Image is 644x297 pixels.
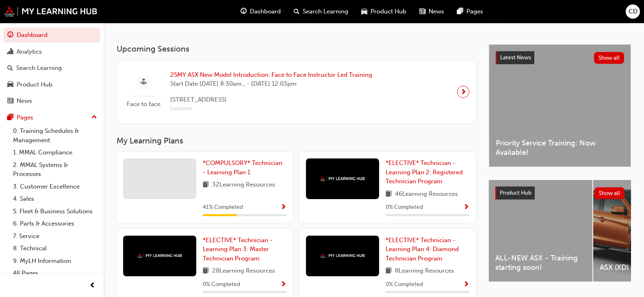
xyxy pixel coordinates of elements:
a: search-iconSearch Learning [287,3,355,20]
span: sessionType_FACE_TO_FACE-icon [141,77,147,87]
a: Latest NewsShow allPriority Service Training: Now Available! [489,44,631,167]
a: guage-iconDashboard [234,3,287,20]
span: pages-icon [7,114,13,121]
a: 6. Parts & Accessories [10,217,100,230]
span: Show Progress [280,204,286,211]
span: Location [170,104,372,113]
span: guage-icon [7,32,13,39]
button: Show Progress [280,280,286,290]
button: Show all [594,187,625,199]
span: CD [629,7,637,16]
a: News [3,93,100,108]
span: search-icon [7,65,13,72]
h3: My Learning Plans [117,136,476,145]
span: *ELECTIVE* Technician - Learning Plan 4: Diamond Technician Program [386,236,459,262]
h3: Upcoming Sessions [117,44,476,54]
span: 28 Learning Resources [212,266,275,276]
span: 41 % Completed [203,203,243,212]
a: Analytics [3,44,100,59]
span: ALL-NEW ASX - Training starting soon! [495,254,586,272]
a: All Pages [10,267,100,280]
a: *ELECTIVE* Technician - Learning Plan 3: Master Technician Program [203,236,286,263]
span: *ELECTIVE* Technician - Learning Plan 2: Registered Technician Program [386,159,463,185]
span: 0 % Completed [203,280,240,289]
span: Dashboard [250,7,281,16]
button: Show all [594,52,624,64]
span: news-icon [7,98,13,105]
a: *COMPULSORY* Technician - Learning Plan 1 [203,158,286,177]
span: Search Learning [303,7,348,16]
span: next-icon [460,86,466,98]
span: prev-icon [89,281,95,291]
div: Pages [17,113,33,122]
a: Face to face25MY ASX New Model Introduction: Face to Face Instructor Led TrainingStart Date:[DATE... [123,67,469,117]
a: 9. MyLH Information [10,255,100,267]
a: Dashboard [3,28,100,43]
button: Show Progress [280,202,286,212]
div: Product Hub [17,80,52,89]
a: car-iconProduct Hub [355,3,413,20]
div: Analytics [17,47,42,56]
span: Product Hub [500,189,531,196]
a: news-iconNews [413,3,451,20]
a: 1. MMAL Compliance [10,146,100,159]
img: mmal [137,253,182,258]
span: Show Progress [280,281,286,288]
a: *ELECTIVE* Technician - Learning Plan 2: Registered Technician Program [386,158,469,186]
button: DashboardAnalyticsSearch LearningProduct HubNews [3,26,100,110]
span: *ELECTIVE* Technician - Learning Plan 3: Master Technician Program [203,236,273,262]
span: book-icon [203,180,209,190]
a: 2. MMAL Systems & Processes [10,159,100,180]
span: car-icon [361,7,367,17]
span: 8 Learning Resources [395,266,454,276]
a: Product Hub [3,77,100,92]
span: Product Hub [371,7,406,16]
img: mmal [320,176,365,181]
span: *COMPULSORY* Technician - Learning Plan 1 [203,159,282,176]
a: Latest NewsShow all [496,51,624,64]
span: 32 Learning Resources [212,180,275,190]
span: car-icon [7,81,13,89]
a: Search Learning [3,61,100,76]
button: Pages [3,110,100,125]
a: 7. Service [10,230,100,243]
a: 8. Technical [10,242,100,255]
span: book-icon [386,266,392,276]
span: 0 % Completed [386,203,423,212]
span: chart-icon [7,48,13,56]
span: 25MY ASX New Model Introduction: Face to Face Instructor Led Training [170,70,372,80]
div: News [17,96,32,106]
span: 0 % Completed [386,280,423,289]
span: book-icon [386,189,392,199]
a: ALL-NEW ASX - Training starting soon! [489,180,592,282]
span: Pages [466,7,483,16]
a: 3. Customer Excellence [10,180,100,193]
span: book-icon [203,266,209,276]
span: News [429,7,444,16]
div: Search Learning [16,63,62,73]
span: Priority Service Training: Now Available! [496,139,624,157]
button: CD [626,4,640,19]
span: up-icon [91,112,97,123]
a: 4. Sales [10,193,100,205]
a: *ELECTIVE* Technician - Learning Plan 4: Diamond Technician Program [386,236,469,263]
span: Latest News [500,54,531,61]
span: Show Progress [463,281,469,288]
a: Product HubShow all [495,186,624,199]
span: Show Progress [463,204,469,211]
button: Show Progress [463,202,469,212]
span: pages-icon [457,7,463,17]
a: pages-iconPages [451,3,490,20]
img: mmal [4,6,98,17]
a: 0. Training Schedules & Management [10,125,100,146]
a: 5. Fleet & Business Solutions [10,205,100,218]
span: [STREET_ADDRESS] [170,95,372,104]
img: mmal [320,253,365,258]
span: news-icon [419,7,425,17]
span: 46 Learning Resources [395,189,458,199]
button: Show Progress [463,280,469,290]
span: Start Date: [DATE] 8:30am , - [DATE] 12:03pm [170,79,372,89]
span: search-icon [294,7,299,17]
